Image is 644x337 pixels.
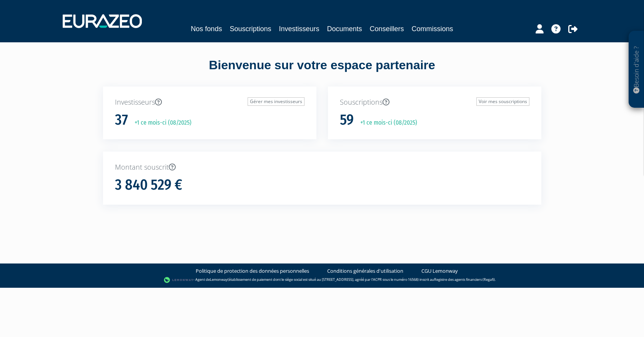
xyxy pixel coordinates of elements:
div: - Agent de (établissement de paiement dont le siège social est situé au [STREET_ADDRESS], agréé p... [8,276,636,284]
a: Voir mes souscriptions [476,97,529,106]
div: Bienvenue sur votre espace partenaire [97,57,547,87]
h1: 3 840 529 € [115,177,182,193]
p: Investisseurs [115,97,305,107]
p: +1 ce mois-ci (08/2025) [355,118,417,127]
p: Montant souscrit [115,162,529,172]
p: Souscriptions [340,97,529,107]
p: +1 ce mois-ci (08/2025) [129,118,191,127]
h1: 37 [115,112,128,128]
a: Lemonway [210,277,228,282]
a: Politique de protection des données personnelles [196,267,309,275]
p: Besoin d'aide ? [632,35,641,104]
a: Investisseurs [279,23,319,34]
a: Conseillers [370,23,404,34]
h1: 59 [340,112,354,128]
img: 1732889491-logotype_eurazeo_blanc_rvb.png [63,14,142,28]
a: Gérer mes investisseurs [248,97,305,106]
a: Documents [327,23,362,34]
a: Souscriptions [230,23,271,34]
img: logo-lemonway.png [164,276,193,284]
a: Registre des agents financiers (Regafi) [434,277,495,282]
a: Nos fonds [191,23,222,34]
a: CGU Lemonway [421,267,458,275]
a: Conditions générales d'utilisation [327,267,403,275]
a: Commissions [412,23,453,34]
